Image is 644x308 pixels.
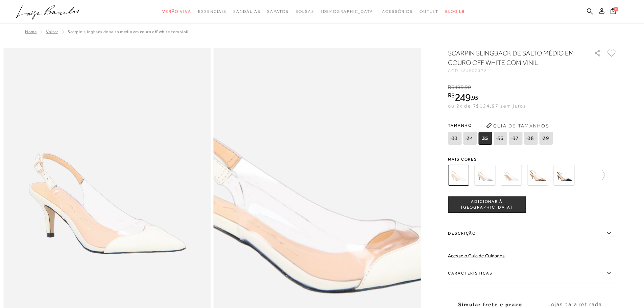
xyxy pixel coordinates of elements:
[509,132,522,145] span: 37
[463,132,477,145] span: 34
[474,165,495,186] img: SCARPIN SLINGBACK DE SALTO MÉDIO EM METALIZADO PRATA COM VINIL
[445,9,465,14] span: BLOG LB
[553,165,574,186] img: SCARPIN SLINGBACK SALTO MÉDIO VINIL PRETO
[614,7,618,11] span: 0
[445,5,465,18] a: BLOG LB
[448,84,454,90] i: R$
[321,9,375,14] span: [DEMOGRAPHIC_DATA]
[471,95,478,101] i: ,
[448,253,505,258] a: Acesse o Guia de Cuidados
[162,9,191,14] span: Verão Viva
[267,9,288,14] span: Sapatos
[527,165,548,186] img: SCARPIN SLINGBACK SALTO MÉDIO VINIL ONÇA
[267,5,288,18] a: noSubCategoriesText
[46,29,58,34] a: Voltar
[448,223,617,243] label: Descrição
[420,5,438,18] a: noSubCategoriesText
[472,94,478,101] span: 95
[233,9,260,14] span: Sandálias
[25,29,37,34] a: Home
[448,92,455,98] i: R$
[539,132,553,145] span: 39
[448,157,617,161] span: Mais cores
[295,5,314,18] a: noSubCategoriesText
[524,132,538,145] span: 38
[68,29,189,34] span: SCARPIN SLINGBACK DE SALTO MÉDIO EM COURO OFF WHITE COM VINIL
[420,9,438,14] span: Outlet
[198,5,226,18] a: noSubCategoriesText
[448,103,526,109] span: ou 2x de R$124,97 sem juros
[484,120,551,131] button: Guia de Tamanhos
[448,120,554,131] span: Tamanho
[478,132,492,145] span: 35
[465,84,471,90] span: 90
[455,91,471,103] span: 249
[501,165,522,186] img: SCARPIN SLINGBACK SALTO MÉDIO VINIL BRANCO
[233,5,260,18] a: noSubCategoriesText
[464,84,471,90] i: ,
[382,9,413,14] span: Acessórios
[448,48,575,67] h1: SCARPIN SLINGBACK DE SALTO MÉDIO EM COURO OFF WHITE COM VINIL
[448,196,526,213] button: ADICIONAR À [GEOGRAPHIC_DATA]
[162,5,191,18] a: noSubCategoriesText
[609,7,618,17] button: 0
[460,68,487,73] span: 124800478
[295,9,314,14] span: Bolsas
[198,9,226,14] span: Essenciais
[448,69,583,73] div: CÓD:
[382,5,413,18] a: noSubCategoriesText
[448,199,525,211] span: ADICIONAR À [GEOGRAPHIC_DATA]
[454,84,463,90] span: 499
[448,165,469,186] img: SCARPIN SLINGBACK DE SALTO MÉDIO EM COURO OFF WHITE COM VINIL
[448,132,461,145] span: 33
[494,132,507,145] span: 36
[321,5,375,18] a: noSubCategoriesText
[448,263,617,283] label: Características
